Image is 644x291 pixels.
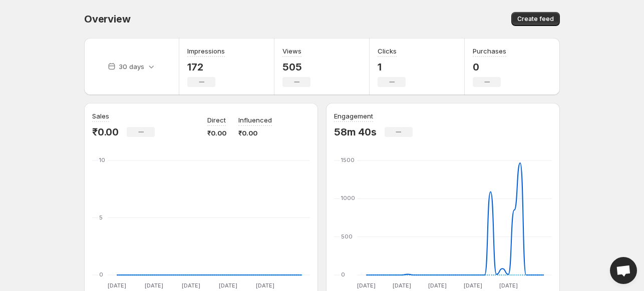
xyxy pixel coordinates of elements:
p: 505 [282,61,310,73]
text: [DATE] [464,282,482,289]
text: [DATE] [256,282,274,289]
text: 0 [99,271,103,278]
p: 58m 40s [334,126,377,138]
text: 500 [341,233,353,240]
text: 0 [341,271,345,278]
p: 0 [473,61,506,73]
text: [DATE] [428,282,447,289]
h3: Clicks [378,46,397,56]
text: [DATE] [182,282,200,289]
span: Create feed [517,15,554,23]
text: 10 [99,156,105,163]
p: ₹0.00 [92,126,119,138]
p: ₹0.00 [207,128,226,138]
h3: Purchases [473,46,506,56]
h3: Engagement [334,111,373,121]
p: 1 [378,61,406,73]
p: 172 [187,61,225,73]
text: [DATE] [219,282,237,289]
p: ₹0.00 [238,128,272,138]
text: [DATE] [357,282,376,289]
text: [DATE] [499,282,518,289]
button: Create feed [511,12,560,26]
text: 1000 [341,194,355,201]
span: Overview [84,13,130,25]
text: [DATE] [145,282,163,289]
h3: Sales [92,111,109,121]
text: 1500 [341,156,355,163]
p: Influenced [238,115,272,125]
p: 30 days [119,61,144,71]
h3: Views [282,46,301,56]
text: [DATE] [108,282,126,289]
text: [DATE] [393,282,411,289]
text: 5 [99,214,103,221]
p: Direct [207,115,226,125]
div: Open chat [610,257,637,284]
h3: Impressions [187,46,225,56]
